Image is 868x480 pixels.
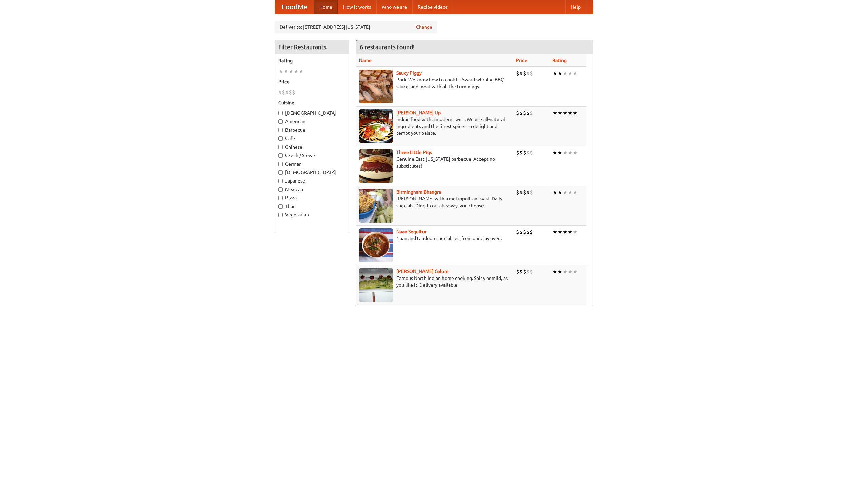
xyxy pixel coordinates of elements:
[516,109,519,117] li: $
[278,204,283,209] input: Thai
[568,268,573,275] li: ★
[530,228,533,236] li: $
[568,70,573,77] li: ★
[285,89,289,96] li: $
[573,189,578,196] li: ★
[523,149,526,156] li: $
[519,189,523,196] li: $
[278,118,346,125] label: American
[516,228,519,236] li: $
[396,189,441,195] a: Birmingham Bhangra
[565,0,586,14] a: Help
[573,70,578,77] li: ★
[552,58,567,63] a: Rating
[519,70,523,77] li: $
[557,109,563,117] li: ★
[530,149,533,156] li: $
[552,228,557,236] li: ★
[278,162,283,166] input: German
[278,179,283,183] input: Japanese
[552,268,557,275] li: ★
[526,70,530,77] li: $
[278,135,346,142] label: Cafe
[396,269,449,274] a: [PERSON_NAME] Galore
[275,21,437,33] div: Deliver to: [STREET_ADDRESS][US_STATE]
[519,149,523,156] li: $
[278,203,346,210] label: Thai
[530,189,533,196] li: $
[557,70,563,77] li: ★
[278,187,283,192] input: Mexican
[523,268,526,275] li: $
[294,68,299,75] li: ★
[359,58,372,63] a: Name
[278,110,346,116] label: [DEMOGRAPHIC_DATA]
[552,189,557,196] li: ★
[523,228,526,236] li: $
[530,70,533,77] li: $
[530,109,533,117] li: $
[278,213,283,217] input: Vegetarian
[523,189,526,196] li: $
[516,149,519,156] li: $
[278,127,346,133] label: Barbecue
[376,0,412,14] a: Who we are
[278,169,346,176] label: [DEMOGRAPHIC_DATA]
[526,228,530,236] li: $
[568,149,573,156] li: ★
[396,150,432,155] a: Three Little Pigs
[563,149,568,156] li: ★
[289,68,294,75] li: ★
[557,268,563,275] li: ★
[396,70,422,76] a: Saucy Piggy
[275,0,314,14] a: FoodMe
[412,0,453,14] a: Recipe videos
[278,211,346,218] label: Vegetarian
[530,268,533,275] li: $
[278,57,346,64] h5: Rating
[396,110,441,115] a: [PERSON_NAME] Up
[278,99,346,106] h5: Cuisine
[278,78,346,85] h5: Price
[278,119,283,124] input: American
[289,89,292,96] li: $
[523,109,526,117] li: $
[278,177,346,184] label: Japanese
[563,109,568,117] li: ★
[557,228,563,236] li: ★
[278,111,283,115] input: [DEMOGRAPHIC_DATA]
[359,268,393,302] img: currygalore.jpg
[282,89,285,96] li: $
[519,268,523,275] li: $
[568,228,573,236] li: ★
[563,189,568,196] li: ★
[360,44,415,50] ng-pluralize: 6 restaurants found!
[516,189,519,196] li: $
[516,58,527,63] a: Price
[573,228,578,236] li: ★
[359,149,393,183] img: littlepigs.jpg
[519,109,523,117] li: $
[359,116,511,136] p: Indian food with a modern twist. We use all-natural ingredients and the finest spices to delight ...
[359,228,393,262] img: naansequitur.jpg
[573,149,578,156] li: ★
[359,76,511,90] p: Pork. We know how to cook it. Award-winning BBQ sauce, and meat with all the trimmings.
[299,68,304,75] li: ★
[396,229,427,234] a: Naan Sequitur
[552,70,557,77] li: ★
[563,268,568,275] li: ★
[278,152,346,159] label: Czech / Slovak
[519,228,523,236] li: $
[314,0,338,14] a: Home
[526,189,530,196] li: $
[283,68,289,75] li: ★
[278,143,346,150] label: Chinese
[278,145,283,149] input: Chinese
[359,156,511,169] p: Genuine East [US_STATE] barbecue. Accept no substitutes!
[359,195,511,209] p: [PERSON_NAME] with a metropolitan twist. Daily specials. Dine-in or takeaway, you choose.
[573,268,578,275] li: ★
